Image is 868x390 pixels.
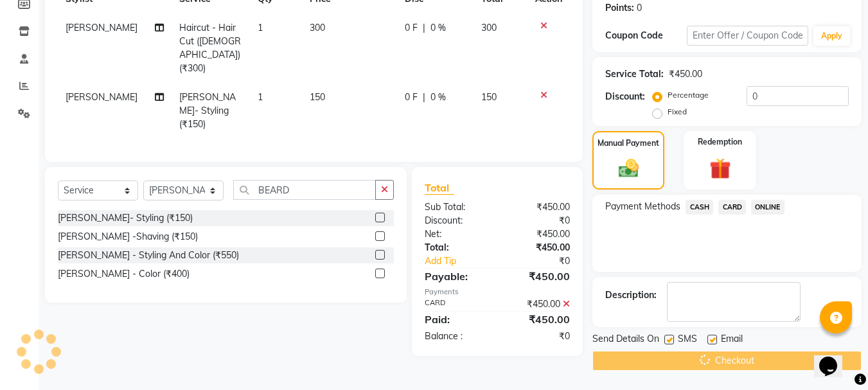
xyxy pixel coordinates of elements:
[687,26,808,46] input: Enter Offer / Coupon Code
[425,181,454,195] span: Total
[258,22,263,33] span: 1
[415,269,497,284] div: Payable:
[703,155,738,182] img: _gift.svg
[497,269,580,284] div: ₹450.00
[425,287,570,297] div: Payments
[637,1,642,15] div: 0
[686,200,713,215] span: CASH
[58,230,198,244] div: [PERSON_NAME] -Shaving (₹150)
[415,312,497,327] div: Paid:
[497,312,580,327] div: ₹450.00
[751,200,784,215] span: ONLINE
[592,332,659,348] span: Send Details On
[430,21,446,35] span: 0 %
[415,254,511,268] a: Add Tip
[497,330,580,343] div: ₹0
[481,91,497,103] span: 150
[415,330,497,343] div: Balance :
[415,241,497,254] div: Total:
[58,267,190,281] div: [PERSON_NAME] - Color (₹400)
[612,157,645,180] img: _cash.svg
[233,180,376,200] input: Search or Scan
[310,22,325,33] span: 300
[423,21,425,35] span: |
[430,91,446,104] span: 0 %
[415,200,497,214] div: Sub Total:
[258,91,263,103] span: 1
[497,241,580,254] div: ₹450.00
[66,91,137,103] span: [PERSON_NAME]
[415,297,497,311] div: CARD
[668,89,709,101] label: Percentage
[423,91,425,104] span: |
[497,227,580,241] div: ₹450.00
[605,288,657,302] div: Description:
[179,91,236,130] span: [PERSON_NAME]- Styling (₹150)
[718,200,746,215] span: CARD
[66,22,137,33] span: [PERSON_NAME]
[497,214,580,227] div: ₹0
[58,211,193,225] div: [PERSON_NAME]- Styling (₹150)
[497,297,580,311] div: ₹450.00
[605,90,645,103] div: Discount:
[605,1,634,15] div: Points:
[415,227,497,241] div: Net:
[598,137,659,149] label: Manual Payment
[405,21,418,35] span: 0 F
[511,254,580,268] div: ₹0
[605,200,680,213] span: Payment Methods
[415,214,497,227] div: Discount:
[405,91,418,104] span: 0 F
[678,332,697,348] span: SMS
[605,29,686,42] div: Coupon Code
[668,106,687,118] label: Fixed
[481,22,497,33] span: 300
[721,332,743,348] span: Email
[497,200,580,214] div: ₹450.00
[698,136,742,148] label: Redemption
[813,26,850,46] button: Apply
[669,67,702,81] div: ₹450.00
[179,22,241,74] span: Haircut - Hair Cut ([DEMOGRAPHIC_DATA]) (₹300)
[58,249,239,262] div: [PERSON_NAME] - Styling And Color (₹550)
[814,339,855,377] iframe: chat widget
[605,67,664,81] div: Service Total:
[310,91,325,103] span: 150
